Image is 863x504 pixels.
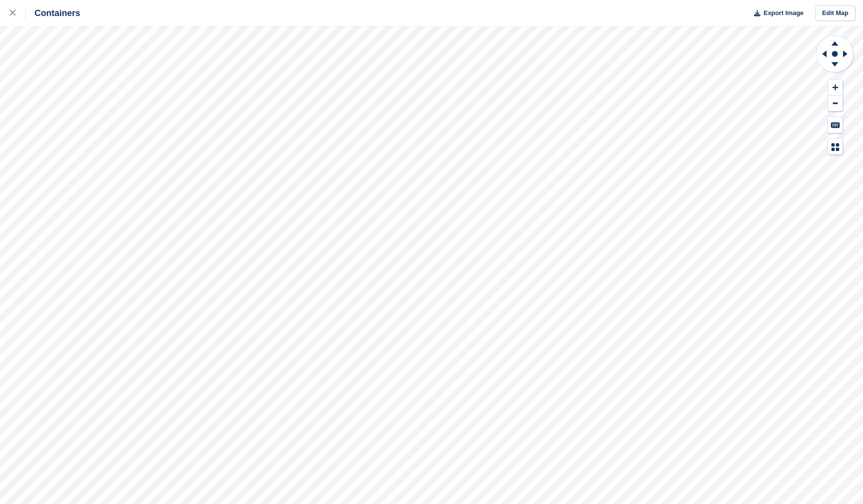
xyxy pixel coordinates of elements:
span: Export Image [763,8,803,18]
button: Zoom In [828,80,843,96]
button: Map Legend [828,139,843,155]
button: Export Image [748,5,804,21]
div: Containers [26,7,80,19]
a: Edit Map [815,5,855,21]
button: Zoom Out [828,96,843,112]
button: Keyboard Shortcuts [828,117,843,133]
